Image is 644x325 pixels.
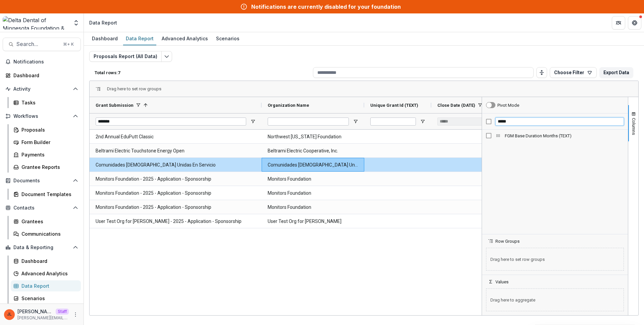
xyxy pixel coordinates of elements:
[21,139,75,146] div: Form Builder
[268,158,358,172] span: Comunidades [DEMOGRAPHIC_DATA] Unidas En Servicio
[11,280,81,291] a: Data Report
[21,282,75,289] div: Data Report
[495,239,520,244] span: Row Groups
[3,175,81,186] button: Open Documents
[250,119,256,124] button: Open Filter Menu
[213,34,242,43] div: Scenarios
[268,118,349,126] input: Organization Name Filter Input
[11,189,81,200] a: Document Templates
[3,242,81,253] button: Open Data & Reporting
[612,16,625,30] button: Partners
[251,3,401,11] div: Notifications are currently disabled for your foundation
[628,16,641,30] button: Get Help
[21,151,75,158] div: Payments
[123,34,156,43] div: Data Report
[11,137,81,148] a: Form Builder
[89,19,117,26] div: Data Report
[3,111,81,122] button: Open Workflows
[437,103,475,108] span: Close Date (DATE)
[482,244,628,275] div: Row Groups
[56,309,69,315] p: Staff
[420,119,425,124] button: Open Filter Menu
[11,256,81,267] a: Dashboard
[7,312,12,317] div: Jeanne Locker
[89,32,120,45] a: Dashboard
[486,288,624,311] span: Drag here to aggregate
[268,215,358,228] span: User Test Org for [PERSON_NAME]
[96,144,256,158] span: Beltrami Electric Touchstone Energy Open
[107,86,161,91] span: Drag here to set row groups
[96,103,133,108] span: Grant Submission
[96,172,256,186] span: Monitors Foundation - 2025 - Application - Sponsorship
[11,216,81,227] a: Grantees
[437,118,483,126] input: Date Filter Input
[268,130,358,144] span: Northwest [US_STATE] Foundation
[21,230,75,237] div: Communications
[505,133,624,138] span: FGM Base Duration Months (TEXT)
[268,144,358,158] span: Beltrami Electric Cooperative, Inc.
[213,32,242,45] a: Scenarios
[17,308,53,315] p: [PERSON_NAME]
[599,67,633,78] button: Export Data
[497,103,519,108] div: Pivot Mode
[96,215,256,228] span: User Test Org for [PERSON_NAME] - 2025 - Application - Sponsorship
[62,41,75,48] div: ⌘ + K
[482,132,628,140] div: FGM Base Duration Months (TEXT) Column
[21,191,75,198] div: Document Templates
[11,228,81,239] a: Communications
[107,86,161,91] div: Row Groups
[268,103,309,108] span: Organization Name
[3,16,69,30] img: Delta Dental of Minnesota Foundation & Community Giving logo
[13,86,70,92] span: Activity
[16,41,59,47] span: Search...
[13,178,70,184] span: Documents
[95,70,310,75] p: Total rows: 7
[482,284,628,315] div: Values
[71,311,79,319] button: More
[21,270,75,277] div: Advanced Analytics
[87,18,120,28] nav: breadcrumb
[550,67,597,78] button: Choose Filter
[11,293,81,304] a: Scenarios
[268,200,358,214] span: Monitors Foundation
[21,258,75,265] div: Dashboard
[71,16,81,30] button: Open entity switcher
[123,32,156,45] a: Data Report
[11,124,81,135] a: Proposals
[17,315,69,321] p: [PERSON_NAME][EMAIL_ADDRESS][DOMAIN_NAME]
[11,161,81,173] a: Grantee Reports
[13,245,70,250] span: Data & Reporting
[482,132,628,140] div: Column List 1 Columns
[13,205,70,211] span: Contacts
[486,248,624,271] span: Drag here to set row groups
[96,118,246,126] input: Grant Submission Filter Input
[21,164,75,171] div: Grantee Reports
[536,67,547,78] button: Toggle auto height
[3,56,81,67] button: Notifications
[96,158,256,172] span: Comunidades [DEMOGRAPHIC_DATA] Unidas En Servicio
[268,172,358,186] span: Monitors Foundation
[21,126,75,133] div: Proposals
[159,32,211,45] a: Advanced Analytics
[268,186,358,200] span: Monitors Foundation
[3,202,81,213] button: Open Contacts
[370,103,418,108] span: Unique Grant Id (TEXT)
[11,149,81,160] a: Payments
[353,119,358,124] button: Open Filter Menu
[21,218,75,225] div: Grantees
[631,118,636,135] span: Columns
[96,200,256,214] span: Monitors Foundation - 2025 - Application - Sponsorship
[21,295,75,302] div: Scenarios
[96,130,256,144] span: 2nd Annual EduPutt Classic
[495,279,508,284] span: Values
[3,38,81,51] button: Search...
[3,70,81,81] a: Dashboard
[161,51,172,62] button: Edit selected report
[495,118,624,126] input: Filter Columns Input
[11,97,81,108] a: Tasks
[21,99,75,106] div: Tasks
[96,186,256,200] span: Monitors Foundation - 2025 - Application - Sponsorship
[370,118,416,126] input: Unique Grant Id (TEXT) Filter Input
[13,72,75,79] div: Dashboard
[3,84,81,94] button: Open Activity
